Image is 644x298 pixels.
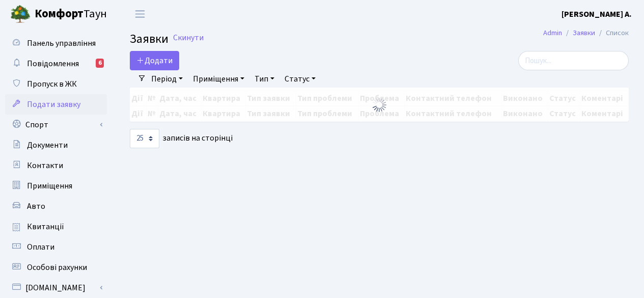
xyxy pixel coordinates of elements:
span: Квитанції [27,221,64,232]
b: Комфорт [35,6,83,22]
a: Особові рахунки [5,257,107,278]
a: Повідомлення6 [5,53,107,74]
nav: breadcrumb [528,22,644,44]
span: Документи [27,140,68,151]
span: Повідомлення [27,58,79,69]
a: Admin [543,28,562,38]
a: Скинути [173,33,204,43]
a: Контакти [5,155,107,176]
a: Пропуск в ЖК [5,74,107,94]
span: Приміщення [27,180,72,192]
span: Заявки [130,30,169,48]
span: Пропуск в ЖК [27,78,77,90]
span: Таун [35,6,107,23]
a: Документи [5,135,107,155]
a: [DOMAIN_NAME] [5,278,107,298]
span: Панель управління [27,38,96,49]
img: logo.png [10,4,31,24]
a: Тип [250,70,278,88]
a: Приміщення [189,70,248,88]
a: Статус [281,70,320,88]
a: Додати [130,51,179,70]
label: записів на сторінці [130,129,233,148]
div: 6 [96,59,104,68]
a: Авто [5,196,107,216]
a: Період [147,70,187,88]
b: [PERSON_NAME] А. [562,9,632,20]
input: Пошук... [518,51,629,70]
img: Обробка... [371,97,387,113]
span: Особові рахунки [27,262,87,273]
a: Спорт [5,115,107,135]
li: Список [595,28,629,39]
span: Контакти [27,160,63,171]
a: Оплати [5,237,107,257]
span: Додати [136,55,173,66]
span: Оплати [27,241,54,253]
select: записів на сторінці [130,129,159,148]
a: Подати заявку [5,94,107,115]
a: Приміщення [5,176,107,196]
button: Переключити навігацію [127,6,153,22]
a: Заявки [573,28,595,38]
span: Авто [27,201,45,212]
a: [PERSON_NAME] А. [562,8,632,20]
a: Панель управління [5,33,107,53]
a: Квитанції [5,216,107,237]
span: Подати заявку [27,99,80,110]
